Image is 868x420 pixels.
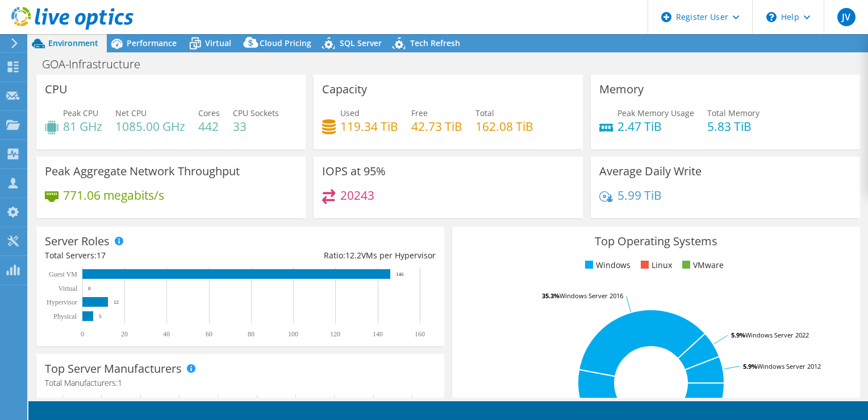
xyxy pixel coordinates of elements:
[731,331,745,339] tspan: 5.9%
[45,83,68,96] h3: CPU
[396,271,404,277] text: 146
[88,286,91,291] text: 0
[240,249,436,262] div: Ratio: VMs per Hypervisor
[707,108,759,118] span: Total Memory
[599,83,644,96] h3: Memory
[45,363,182,375] h3: Top Server Manufacturers
[638,259,672,271] li: Linux
[542,291,560,300] tspan: 35.3%
[99,314,102,319] text: 5
[248,330,254,338] text: 80
[206,330,212,338] text: 60
[322,165,386,178] h3: IOPS at 95%
[475,108,494,118] span: Total
[81,330,84,338] text: 0
[115,108,147,118] span: Net CPU
[745,331,809,339] tspan: Windows Server 2022
[115,120,185,133] h4: 1085.00 GHz
[288,330,298,338] text: 100
[47,298,77,306] text: Hypervisor
[63,108,98,118] span: Peak CPU
[330,330,340,338] text: 120
[198,120,220,133] h4: 442
[63,189,164,201] h4: 771.06 megabits/s
[340,38,382,48] span: SQL Server
[411,120,462,133] h4: 42.73 TiB
[49,270,77,278] text: Guest VM
[63,120,102,133] h4: 81 GHz
[757,362,821,370] tspan: Windows Server 2012
[97,250,106,261] span: 17
[617,108,694,118] span: Peak Memory Usage
[345,250,361,261] span: 12.2
[475,120,533,133] h4: 162.08 TiB
[340,189,374,201] h4: 20243
[461,235,852,248] h3: Top Operating Systems
[45,235,110,248] h3: Server Roles
[322,83,367,96] h3: Capacity
[127,38,177,48] span: Performance
[766,12,777,22] svg: \n
[707,120,759,133] h4: 5.83 TiB
[114,299,119,305] text: 12
[373,330,383,338] text: 140
[205,38,231,48] span: Virtual
[37,58,158,71] h1: GOA-Infrastructure
[340,120,398,133] h4: 119.34 TiB
[198,108,220,118] span: Cores
[45,377,436,389] h4: Total Manufacturers:
[411,108,428,118] span: Free
[45,165,240,178] h3: Peak Aggregate Network Throughput
[53,312,77,320] text: Physical
[118,377,122,388] span: 1
[260,38,311,48] span: Cloud Pricing
[45,249,240,262] div: Total Servers:
[233,108,279,118] span: CPU Sockets
[582,259,631,271] li: Windows
[837,8,856,26] span: JV
[48,38,98,48] span: Environment
[617,189,662,201] h4: 5.99 TiB
[679,259,724,271] li: VMware
[617,120,694,133] h4: 2.47 TiB
[560,291,623,300] tspan: Windows Server 2016
[163,330,170,338] text: 40
[743,362,757,370] tspan: 5.9%
[410,38,460,48] span: Tech Refresh
[233,120,279,133] h4: 33
[121,330,128,338] text: 20
[415,330,425,338] text: 160
[59,285,78,293] text: Virtual
[599,165,702,178] h3: Average Daily Write
[340,108,360,118] span: Used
